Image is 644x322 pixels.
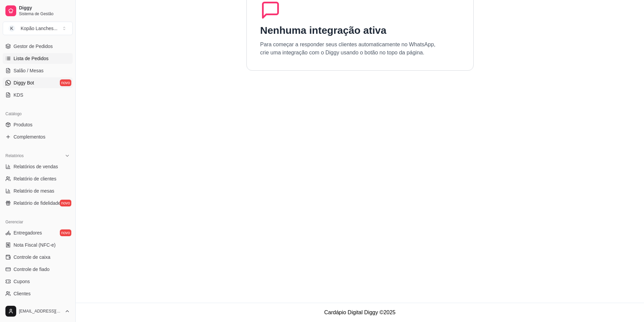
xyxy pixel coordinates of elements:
[14,242,55,248] span: Nota Fiscal (NFC-e)
[21,25,57,32] div: Kopão Lanches ...
[3,240,73,250] a: Nota Fiscal (NFC-e)
[14,67,44,74] span: Salão / Mesas
[14,55,49,62] span: Lista de Pedidos
[3,22,73,35] button: Select a team
[14,188,54,194] span: Relatório de mesas
[260,24,386,36] h1: Nenhuma integração ativa
[260,41,436,57] p: Para começar a responder seus clientes automaticamente no WhatsApp, crie uma integração com o Dig...
[3,41,73,52] a: Gestor de Pedidos
[3,198,73,208] a: Relatório de fidelidadenovo
[3,276,73,287] a: Cupons
[3,185,73,196] a: Relatório de mesas
[3,65,73,76] a: Salão / Mesas
[19,308,62,314] span: [EMAIL_ADDRESS][DOMAIN_NAME]
[14,266,50,273] span: Controle de fiado
[3,119,73,130] a: Produtos
[3,161,73,172] a: Relatórios de vendas
[19,5,70,11] span: Diggy
[3,288,73,299] a: Clientes
[3,227,73,238] a: Entregadoresnovo
[3,264,73,275] a: Controle de fiado
[3,77,73,88] a: Diggy Botnovo
[14,278,30,285] span: Cupons
[14,200,61,206] span: Relatório de fidelidade
[14,163,58,170] span: Relatórios de vendas
[3,131,73,142] a: Complementos
[3,90,73,100] a: KDS
[14,290,31,297] span: Clientes
[3,173,73,184] a: Relatório de clientes
[3,3,73,19] a: DiggySistema de Gestão
[14,121,32,128] span: Produtos
[14,229,42,236] span: Entregadores
[14,43,53,50] span: Gestor de Pedidos
[14,79,34,86] span: Diggy Bot
[3,303,73,319] button: [EMAIL_ADDRESS][DOMAIN_NAME]
[3,108,73,119] div: Catálogo
[14,92,23,98] span: KDS
[76,303,644,322] footer: Cardápio Digital Diggy © 2025
[14,175,56,182] span: Relatório de clientes
[8,25,15,32] span: K
[19,11,70,17] span: Sistema de Gestão
[3,53,73,64] a: Lista de Pedidos
[14,133,45,140] span: Complementos
[5,153,24,158] span: Relatórios
[3,217,73,227] div: Gerenciar
[14,254,50,261] span: Controle de caixa
[3,252,73,263] a: Controle de caixa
